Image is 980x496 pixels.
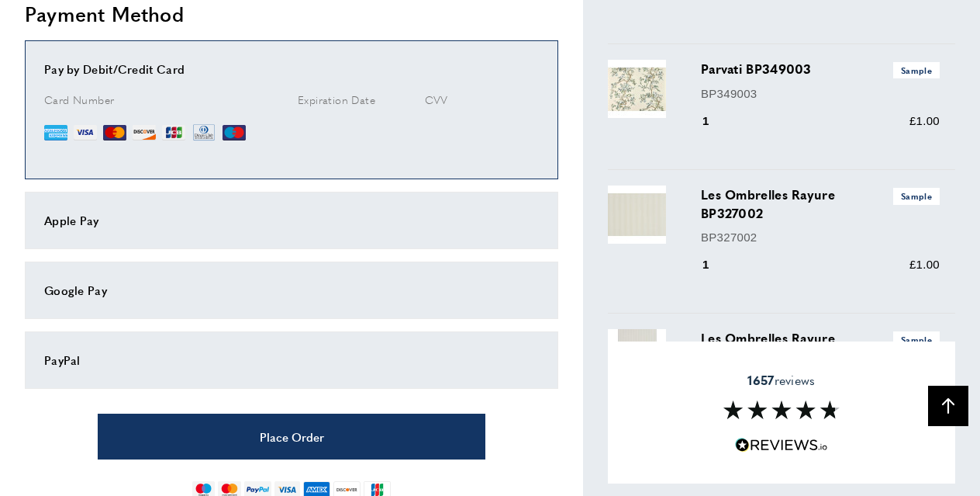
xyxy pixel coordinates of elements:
[44,60,539,78] div: Pay by Debit/Credit Card
[909,258,940,271] span: £1.00
[44,121,67,144] img: AE.webp
[893,188,940,204] span: Sample
[192,121,216,144] img: DN.webp
[44,351,539,369] div: PayPal
[701,112,731,130] div: 1
[909,114,940,127] span: £1.00
[747,372,815,387] span: reviews
[747,370,774,388] strong: 1657
[701,228,940,247] p: BP327002
[44,211,539,230] div: Apple Pay
[701,60,940,78] h3: Parvati BP349003
[425,92,448,107] span: CVV
[103,121,126,144] img: MC.webp
[893,62,940,78] span: Sample
[133,121,156,144] img: DI.webp
[298,92,375,107] span: Expiration Date
[701,255,731,274] div: 1
[44,92,114,107] span: Card Number
[162,121,185,144] img: JCB.webp
[98,414,485,460] button: Place Order
[735,438,828,453] img: Reviews.io 5 stars
[74,121,97,144] img: VI.webp
[608,186,666,244] img: Les Ombrelles Rayure BP327002
[223,121,246,144] img: MI.webp
[701,329,940,365] h3: Les Ombrelles Rayure BP327003
[701,85,940,103] p: BP349003
[608,329,666,387] img: Les Ombrelles Rayure BP327003
[44,281,539,300] div: Google Pay
[608,60,666,118] img: Parvati BP349003
[893,331,940,348] span: Sample
[723,401,840,419] img: Reviews section
[701,186,940,221] h3: Les Ombrelles Rayure BP327002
